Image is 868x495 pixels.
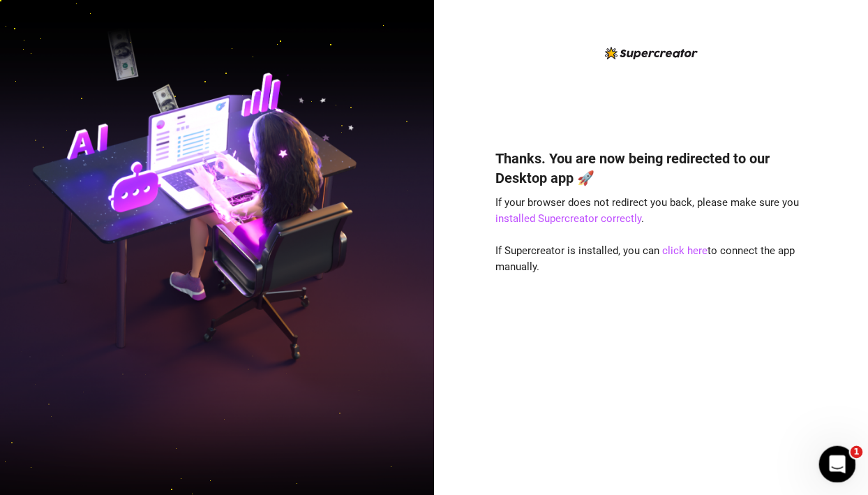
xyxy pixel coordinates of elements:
span: 1 [851,446,863,459]
h4: Thanks. You are now being redirected to our Desktop app 🚀 [495,149,807,188]
iframe: Intercom live chat [819,446,856,483]
img: logo-BBDzfeDw.svg [605,47,698,59]
a: installed Supercreator correctly [495,212,641,225]
span: If your browser does not redirect you back, please make sure you . [495,196,799,226]
span: If Supercreator is installed, you can to connect the app manually. [495,244,795,274]
a: click here [662,244,708,257]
